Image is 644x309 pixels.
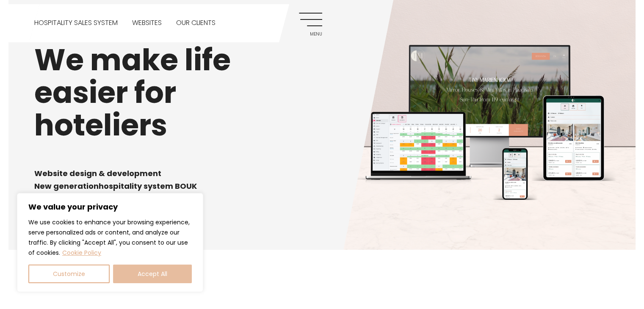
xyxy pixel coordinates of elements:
a: Menu [299,13,322,36]
button: Customize [28,265,110,283]
p: We use cookies to enhance your browsing experience, serve personalized ads or content, and analyz... [28,217,192,258]
span: Menu [299,32,322,37]
span: Website design & development New generation [34,168,161,191]
a: Our clients [176,4,216,42]
button: Accept All [113,265,192,283]
a: Hospitality sales system [34,4,118,42]
a: Cookie Policy [62,248,102,257]
div: Page 1 [34,154,610,192]
a: Websites [132,4,162,42]
h1: We make life easier for hoteliers [34,44,610,141]
p: We value your privacy [28,202,192,212]
span: hospitality system BOUK [99,181,197,191]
